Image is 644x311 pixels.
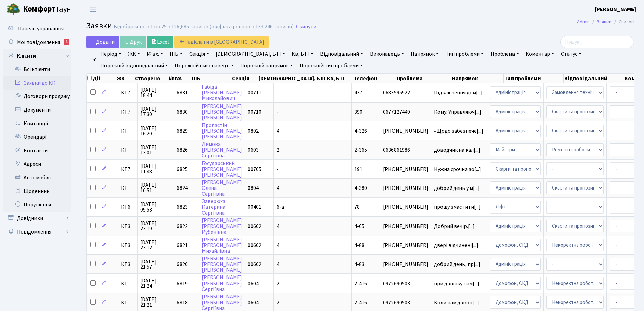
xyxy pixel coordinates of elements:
[121,166,135,172] span: КТ7
[177,223,188,230] span: 6822
[367,48,407,60] a: Виконавець
[354,146,367,154] span: 2-365
[121,204,135,210] span: КТ6
[488,48,522,60] a: Проблема
[597,18,612,25] a: Заявки
[277,261,279,268] span: 4
[434,299,479,306] span: Коли нам дзвон[...]
[3,63,71,76] a: Всі клієнти
[595,6,636,13] b: [PERSON_NAME]
[17,39,60,46] span: Мої повідомлення
[248,261,261,268] span: 00602
[144,48,166,60] a: № вх.
[567,15,644,29] nav: breadcrumb
[434,184,480,192] span: добрий день у м[...]
[168,74,191,83] th: № вх.
[140,126,171,136] span: [DATE] 16:20
[3,198,71,212] a: Порушення
[354,223,364,230] span: 4-65
[3,144,71,157] a: Контакти
[248,146,259,154] span: 0603
[86,20,112,32] span: Заявки
[177,184,188,192] span: 6824
[121,243,135,248] span: КТ3
[354,184,367,192] span: 4-380
[121,224,135,229] span: КТ3
[177,108,188,116] span: 6830
[383,300,428,305] span: 0972690503
[202,236,242,255] a: [PERSON_NAME][PERSON_NAME]Михайлівна
[86,36,119,48] a: Додати
[177,299,188,306] span: 6818
[354,299,367,306] span: 2-416
[383,147,428,153] span: 0636861986
[248,242,261,249] span: 00602
[560,36,634,48] input: Пошук...
[443,48,486,60] a: Тип проблеми
[3,212,71,225] a: Довідники
[523,48,557,60] a: Коментар
[248,165,261,173] span: 00705
[121,147,135,153] span: КТ
[277,203,284,211] span: 6-а
[248,203,261,211] span: 00401
[396,74,451,83] th: Проблема
[3,76,71,90] a: Заявки до КК
[98,60,171,71] a: Порожній відповідальний
[434,261,480,268] span: добрий день, пр[...]
[7,3,20,16] img: logo.png
[177,127,188,135] span: 6829
[434,203,481,211] span: прошу змастити[...]
[434,242,478,249] span: двері відчинені[...]
[121,300,135,305] span: КТ
[140,163,171,174] span: [DATE] 11:48
[140,87,171,98] span: [DATE] 18:44
[3,36,71,49] a: Мої повідомлення4
[434,89,483,96] span: Підключення дом[...]
[434,165,481,173] span: Нужна срочна зо[...]
[85,4,101,15] button: Переключити навігацію
[248,280,259,287] span: 0604
[248,299,259,306] span: 0604
[140,202,171,213] span: [DATE] 09:53
[354,165,362,173] span: 191
[354,242,364,249] span: 4-88
[504,74,564,83] th: Тип проблеми
[140,278,171,289] span: [DATE] 21:24
[277,242,279,249] span: 4
[326,74,353,83] th: Кв, БТІ
[121,262,135,267] span: КТ3
[140,297,171,308] span: [DATE] 21:21
[258,74,326,83] th: [DEMOGRAPHIC_DATA], БТІ
[354,280,367,287] span: 2-416
[248,223,261,230] span: 00602
[3,117,71,130] a: Квитанції
[202,140,242,159] a: Димова[PERSON_NAME]Сергіївна
[3,90,71,103] a: Договори продажу
[116,74,134,83] th: ЖК
[558,48,584,60] a: Статус
[434,146,480,154] span: доводчик на кал[...]
[277,165,279,173] span: -
[296,24,316,30] a: Скинути
[202,274,242,293] a: [PERSON_NAME][PERSON_NAME]Сергіївна
[317,48,366,60] a: Відповідальний
[147,36,173,48] a: Excel
[564,74,624,83] th: Відповідальний
[612,18,634,26] li: Список
[3,49,71,63] a: Клієнти
[383,224,428,229] span: [PHONE_NUMBER]
[121,109,135,115] span: КТ7
[3,22,71,36] a: Панель управління
[354,127,367,135] span: 4-326
[213,48,288,60] a: [DEMOGRAPHIC_DATA], БТІ
[202,217,242,236] a: [PERSON_NAME][PERSON_NAME]Рубенівна
[354,203,360,211] span: 78
[277,108,279,116] span: -
[383,128,428,134] span: [PHONE_NUMBER]
[434,127,483,135] span: «Щодо забезпече[...]
[277,223,279,230] span: 4
[231,74,258,83] th: Секція
[408,48,442,60] a: Напрямок
[121,281,135,286] span: КТ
